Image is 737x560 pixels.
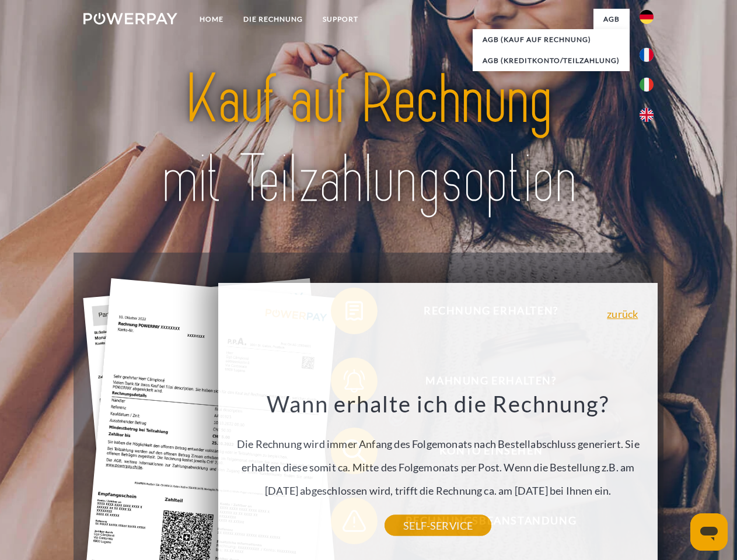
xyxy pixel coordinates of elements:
[83,13,177,24] img: logo-powerpay-white.svg
[690,513,728,551] iframe: Schaltfläche zum Öffnen des Messaging-Fensters
[593,9,630,30] a: agb
[225,390,651,418] h3: Wann erhalte ich die Rechnung?
[225,390,651,526] div: Die Rechnung wird immer Anfang des Folgemonats nach Bestellabschluss generiert. Sie erhalten dies...
[233,9,313,30] a: DIE RECHNUNG
[640,78,654,92] img: it
[190,9,233,30] a: Home
[473,29,630,50] a: AGB (Kauf auf Rechnung)
[640,108,654,122] img: en
[473,50,630,71] a: AGB (Kreditkonto/Teilzahlung)
[607,309,638,319] a: zurück
[385,515,491,536] a: SELF-SERVICE
[313,9,368,30] a: SUPPORT
[640,10,654,24] img: de
[111,56,626,223] img: title-powerpay_de.svg
[640,48,654,62] img: fr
